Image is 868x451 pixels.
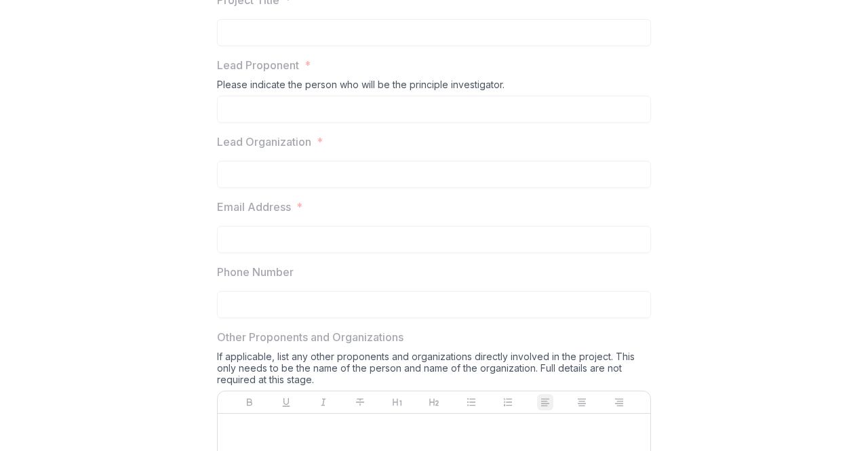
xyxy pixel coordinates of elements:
[352,394,368,410] button: Strike
[426,394,442,410] button: Heading 2
[500,394,516,410] button: Ordered List
[217,329,403,345] p: Other Proponents and Organizations
[217,57,299,73] p: Lead Proponent
[463,394,479,410] button: Bullet List
[217,264,294,280] p: Phone Number
[217,134,311,150] p: Lead Organization
[217,351,651,391] div: If applicable, list any other proponents and organizations directly involved in the project. This...
[537,394,553,410] button: Align Left
[217,79,651,96] div: Please indicate the person who will be the principle investigator.
[611,394,627,410] button: Align Right
[241,394,258,410] button: Bold
[278,394,294,410] button: Underline
[217,199,291,215] p: Email Address
[574,394,590,410] button: Align Center
[315,394,332,410] button: Italicize
[389,394,406,410] button: Heading 1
